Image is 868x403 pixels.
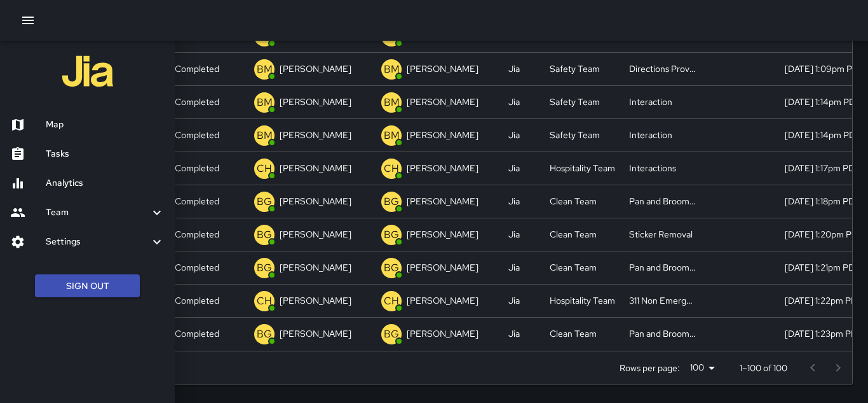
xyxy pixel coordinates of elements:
[46,206,149,220] h6: Team
[46,176,165,190] h6: Analytics
[46,235,149,249] h6: Settings
[62,46,113,97] img: jia-logo
[35,274,140,298] button: Sign Out
[46,147,165,161] h6: Tasks
[46,118,165,132] h6: Map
